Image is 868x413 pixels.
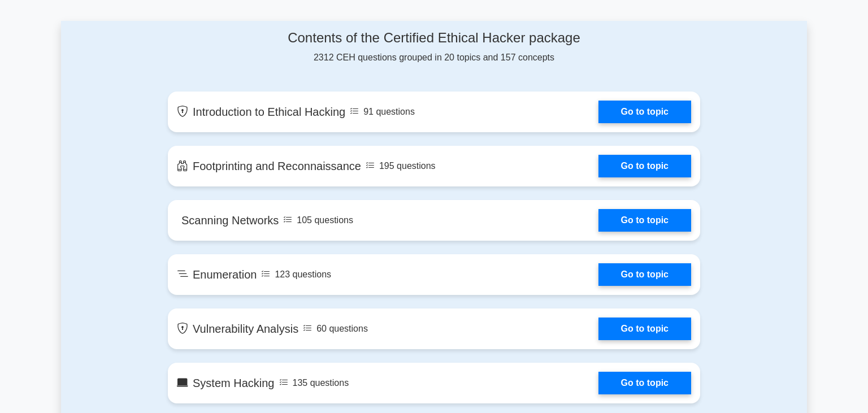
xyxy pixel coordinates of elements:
a: Go to topic [598,209,691,232]
a: Go to topic [598,263,691,286]
a: Go to topic [598,155,691,177]
a: Go to topic [598,372,691,394]
a: Go to topic [598,101,691,123]
div: 2312 CEH questions grouped in 20 topics and 157 concepts [168,30,700,64]
h4: Contents of the Certified Ethical Hacker package [168,30,700,46]
a: Go to topic [598,318,691,340]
